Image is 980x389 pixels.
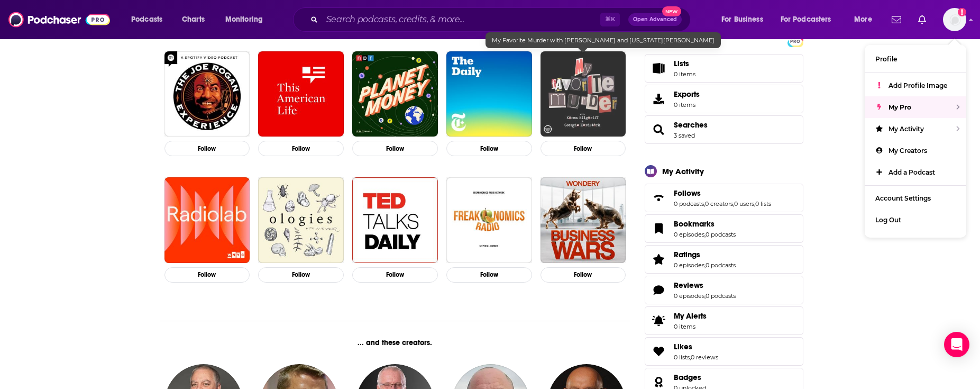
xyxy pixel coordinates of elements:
span: Bookmarks [645,214,803,243]
button: Show profile menu [943,8,966,31]
span: , [704,231,706,238]
span: Bookmarks [674,219,715,229]
span: Open Advanced [633,17,677,22]
button: open menu [774,11,847,28]
button: Follow [258,267,344,283]
span: Podcasts [131,12,162,27]
a: 0 reviews [691,354,718,361]
a: Reviews [674,281,736,290]
span: Account Settings [875,194,931,202]
img: My Favorite Murder with Karen Kilgariff and Georgia Hardstark [541,51,626,137]
a: Add a Podcast [865,161,966,183]
button: Open AdvancedNew [628,13,682,26]
img: Planet Money [352,51,438,137]
a: 0 lists [674,354,690,361]
span: Ratings [674,250,700,259]
span: Charts [182,12,205,27]
a: Show notifications dropdown [914,11,930,29]
a: Add Profile Image [865,75,966,96]
span: Lists [674,59,689,68]
button: Follow [164,141,250,156]
a: Reviews [648,283,670,297]
span: Profile [875,55,897,63]
span: Add Profile Image [889,82,947,89]
span: For Business [721,12,763,27]
a: 0 episodes [674,261,704,269]
a: Bookmarks [648,221,670,236]
a: Exports [645,85,803,113]
div: ... and these creators. [160,338,630,347]
a: Likes [648,344,670,359]
button: Follow [446,267,532,283]
span: Reviews [645,276,803,304]
img: TED Talks Daily [352,177,438,263]
img: Business Wars [541,177,626,263]
span: Badges [674,373,701,382]
span: Likes [645,337,803,366]
span: My Creators [889,147,927,155]
span: 0 items [674,70,695,78]
a: Searches [674,120,708,130]
img: The Joe Rogan Experience [164,51,250,137]
a: Badges [674,373,706,382]
span: Lists [648,61,670,76]
a: 3 saved [674,132,695,139]
a: Bookmarks [674,219,736,229]
span: My Alerts [674,311,707,321]
a: 0 podcasts [674,200,704,207]
div: Search podcasts, credits, & more... [303,7,701,32]
span: Likes [674,342,692,351]
a: 0 podcasts [706,261,736,269]
img: Podchaser - Follow, Share and Rate Podcasts [8,10,110,30]
span: 0 items [674,101,700,108]
button: Follow [352,267,438,283]
div: My Favorite Murder with [PERSON_NAME] and [US_STATE][PERSON_NAME] [486,32,721,48]
a: 0 users [734,200,754,207]
span: More [854,12,872,27]
a: 0 episodes [674,231,704,238]
span: , [733,200,734,207]
button: open menu [124,11,176,28]
button: open menu [218,11,277,28]
a: My Alerts [645,306,803,335]
span: Lists [674,59,695,68]
button: Follow [541,267,626,283]
button: Follow [258,141,344,156]
div: Open Intercom Messenger [944,332,969,357]
a: 0 lists [755,200,771,207]
img: User Profile [943,8,966,31]
a: 0 creators [705,200,733,207]
span: , [690,354,691,361]
svg: Add a profile image [958,8,966,16]
span: My Alerts [648,313,670,328]
span: Log Out [875,216,901,224]
span: New [662,6,681,16]
a: PRO [789,37,802,45]
a: Follows [674,188,771,198]
span: Logged in as AmberTina [943,8,966,31]
a: Charts [175,11,211,28]
a: 0 podcasts [706,292,736,300]
span: Reviews [674,281,703,290]
a: Ratings [674,250,736,259]
ul: Show profile menu [865,45,966,238]
span: PRO [789,38,802,46]
img: Freakonomics Radio [446,177,532,263]
span: Add a Podcast [889,168,935,176]
img: The Daily [446,51,532,137]
a: Lists [645,54,803,83]
img: Ologies with Alie Ward [258,177,344,263]
a: My Creators [865,140,966,161]
span: Monitoring [225,12,263,27]
a: 0 podcasts [706,231,736,238]
button: Follow [446,141,532,156]
input: Search podcasts, credits, & more... [322,11,600,28]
